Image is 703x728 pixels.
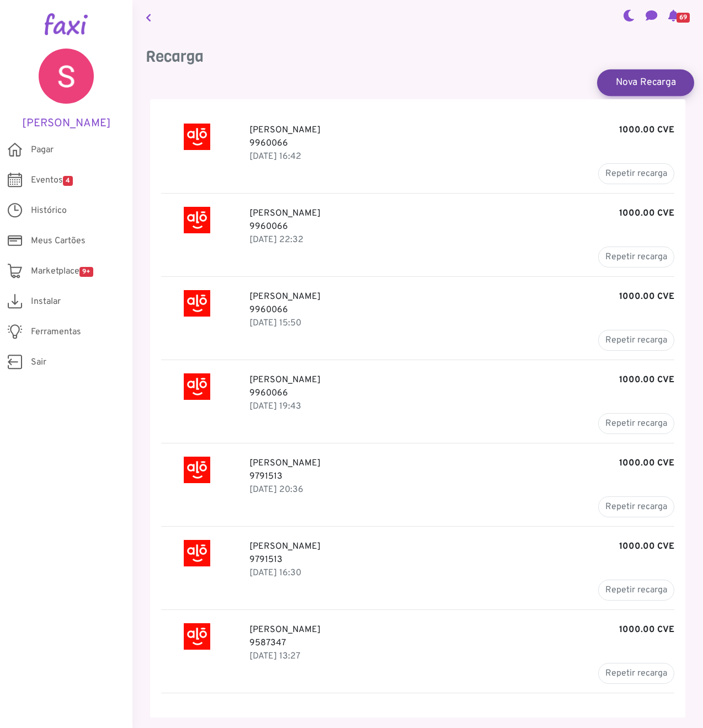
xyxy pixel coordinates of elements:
p: [PERSON_NAME] [249,124,674,137]
span: Instalar [31,295,61,308]
p: 12 Jul 2024, 17:30 [249,566,674,580]
p: 9960066 [249,387,674,400]
b: 1000.00 CVE [619,207,674,220]
img: Alou Móvel [184,124,210,150]
b: 1000.00 CVE [619,623,674,636]
p: [PERSON_NAME] [249,373,674,387]
a: [PERSON_NAME] [17,49,116,130]
p: [PERSON_NAME] [249,290,674,303]
img: Alou Móvel [184,207,210,233]
span: Ferramentas [31,325,81,339]
button: Repetir recarga [598,413,674,434]
p: 9960066 [249,303,674,317]
span: Meus Cartões [31,234,86,248]
span: Histórico [31,204,67,217]
span: Marketplace [31,265,93,278]
p: [PERSON_NAME] [249,623,674,636]
b: 1000.00 CVE [619,457,674,470]
p: [PERSON_NAME] [249,207,674,220]
img: Alou Móvel [184,457,210,483]
p: 14 Sep 2025, 17:42 [249,150,674,163]
button: Repetir recarga [598,163,674,184]
span: Pagar [31,143,54,157]
button: Repetir recarga [598,580,674,601]
b: 1000.00 CVE [619,540,674,553]
p: 21 Mar 2024, 14:27 [249,650,674,663]
p: [PERSON_NAME] [249,457,674,470]
h3: Recarga [146,47,690,66]
img: Alou Móvel [184,540,210,566]
p: 9587347 [249,636,674,650]
span: 9+ [79,267,93,277]
h5: [PERSON_NAME] [17,117,116,130]
p: 05 Sep 2025, 20:43 [249,400,674,413]
p: 9960066 [249,137,674,150]
p: 09 Jul 2025, 21:36 [249,483,674,496]
p: 09 Sep 2025, 23:32 [249,233,674,247]
button: Repetir recarga [598,496,674,517]
span: Eventos [31,174,73,187]
p: [PERSON_NAME] [249,540,674,553]
img: Alou Móvel [184,623,210,650]
span: 69 [677,13,690,23]
b: 1000.00 CVE [619,373,674,387]
a: Nova Recarga [597,69,694,95]
button: Repetir recarga [598,663,674,684]
p: 9960066 [249,220,674,233]
p: 9791513 [249,470,674,483]
button: Repetir recarga [598,330,674,351]
span: Sair [31,356,46,369]
p: 07 Sep 2025, 16:50 [249,317,674,330]
span: 4 [63,176,73,186]
img: Alou Móvel [184,290,210,317]
b: 1000.00 CVE [619,290,674,303]
button: Repetir recarga [598,247,674,267]
b: 1000.00 CVE [619,124,674,137]
p: 9791513 [249,553,674,566]
img: Alou Móvel [184,373,210,400]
